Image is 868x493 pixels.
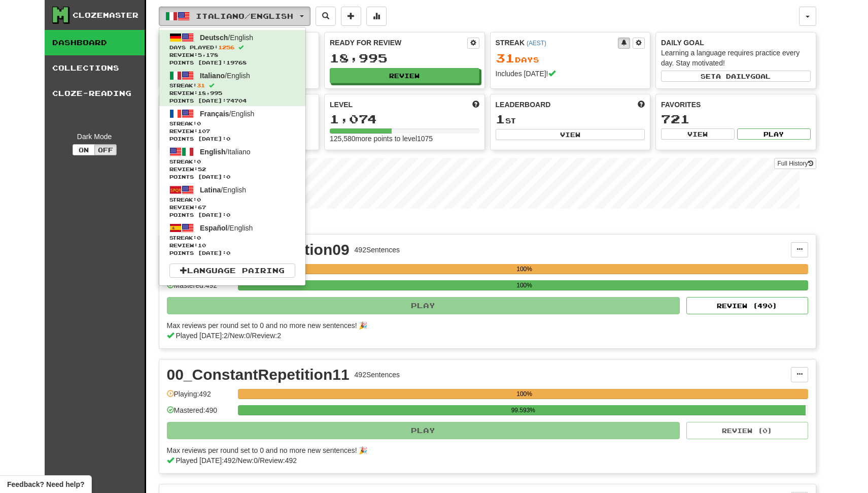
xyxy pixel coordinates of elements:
a: Cloze-Reading [45,81,145,106]
button: Review (490) [686,297,808,314]
div: 125,580 more points to level 1075 [330,134,479,144]
span: Open feedback widget [7,479,84,489]
div: Clozemaster [73,10,138,20]
span: Review: 18,995 [169,89,295,97]
span: 1256 [218,44,234,50]
span: / [250,332,252,340]
a: Español/EnglishStreak:0 Review:10Points [DATE]:0 [159,220,305,258]
span: 0 [197,196,201,203]
button: Add sentence to collection [341,7,361,26]
div: 18,995 [330,52,479,64]
button: Off [94,144,117,155]
span: 0 [197,158,201,165]
div: 1,074 [330,113,479,125]
span: Points [DATE]: 19768 [169,59,295,67]
div: 100% [241,389,808,399]
div: 99.593% [241,405,806,415]
span: Review: 67 [169,204,295,211]
button: Seta dailygoal [661,71,811,82]
span: / [235,456,237,465]
span: Played [DATE]: 2 [176,332,227,340]
div: Streak [496,38,618,48]
div: 492 Sentences [355,370,400,380]
span: Review: 5,178 [169,51,295,59]
button: More stats [366,7,387,26]
button: Review [330,68,479,83]
a: English/ItalianoStreak:0 Review:52Points [DATE]:0 [159,144,305,182]
button: Italiano/English [159,7,310,26]
span: / English [200,110,254,118]
div: Learning a language requires practice every day. Stay motivated! [661,48,811,68]
span: / English [200,186,246,194]
div: 100% [241,280,808,290]
span: New: 0 [237,456,258,465]
span: This week in points, UTC [638,100,645,110]
div: 100% [241,264,808,274]
span: Leaderboard [496,100,551,110]
span: Points [DATE]: 0 [169,249,295,257]
span: Français [200,110,229,118]
span: Streak: [169,158,295,166]
div: Includes [DATE]! [496,69,645,79]
span: Score more points to level up [472,100,479,110]
span: Points [DATE]: 0 [169,211,295,219]
div: Max reviews per round set to 0 and no more new sentences! 🎉 [167,445,802,455]
span: Español [200,224,227,232]
a: Dashboard [45,30,145,55]
a: Full History [774,158,816,169]
div: Day s [496,52,645,65]
span: Review: 52 [169,166,295,173]
button: On [73,144,95,155]
span: Review: 10 [169,242,295,249]
span: / Italiano [200,148,251,156]
span: / [228,332,230,340]
div: 00_ConstantRepetition11 [167,367,350,382]
span: 0 [197,120,201,126]
div: Mastered: 490 [167,405,233,422]
div: st [496,113,645,126]
span: Streak: [169,82,295,89]
span: Latina [200,186,221,194]
span: 0 [197,235,201,241]
span: Level [330,100,353,110]
span: Points [DATE]: 0 [169,173,295,181]
div: Mastered: 492 [167,280,233,297]
a: Français/EnglishStreak:0 Review:107Points [DATE]:0 [159,106,305,144]
span: / English [200,72,250,80]
button: Search sentences [316,7,336,26]
span: Streak: [169,234,295,242]
div: Dark Mode [52,132,137,142]
div: Max reviews per round set to 0 and no more new sentences! 🎉 [167,320,802,331]
button: Play [167,422,680,439]
span: 1 [496,112,505,126]
button: View [661,128,735,140]
a: Deutsch/EnglishDays Played:1256 Review:5,178Points [DATE]:19768 [159,30,305,68]
span: Streak: [169,196,295,204]
span: New: 0 [230,332,250,340]
span: Played [DATE]: 492 [176,456,235,465]
span: / [258,456,260,465]
span: Italiano [200,72,225,80]
div: Daily Goal [661,38,811,48]
div: 721 [661,113,811,125]
a: Collections [45,55,145,81]
span: Streak: [169,120,295,127]
button: Play [737,128,811,140]
div: Favorites [661,100,811,110]
a: Language Pairing [169,264,295,278]
button: Review (0) [686,422,808,439]
span: Review: 492 [260,456,297,465]
span: 31 [197,82,205,88]
span: Review: 2 [252,332,281,340]
span: Days Played: [169,44,295,51]
div: Ready for Review [330,38,467,48]
a: Latina/EnglishStreak:0 Review:67Points [DATE]:0 [159,182,305,220]
button: View [496,129,645,140]
p: In Progress [159,219,816,229]
span: Deutsch [200,34,228,42]
span: Review: 107 [169,127,295,135]
span: Points [DATE]: 74704 [169,97,295,105]
span: 31 [496,51,515,65]
span: / English [200,34,253,42]
span: a daily [716,73,750,80]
